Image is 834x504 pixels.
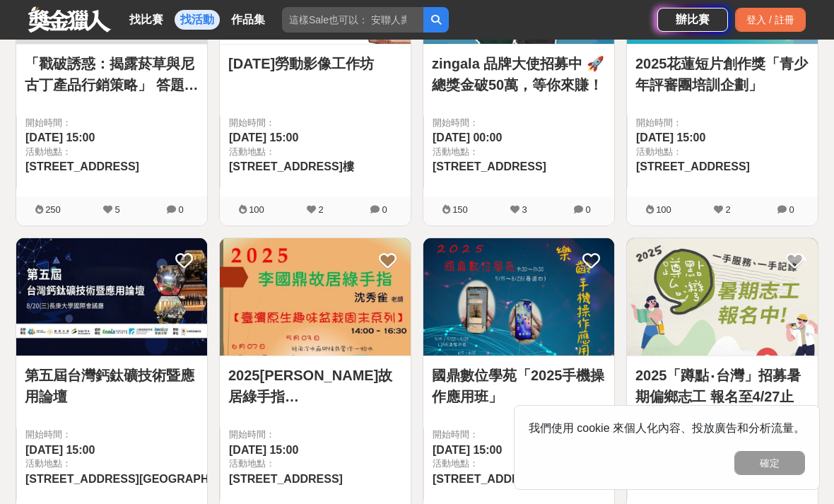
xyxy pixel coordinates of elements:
span: 100 [656,204,671,215]
span: 我們使用 cookie 來個人化內容、投放廣告和分析流量。 [529,422,805,434]
span: 250 [45,204,61,215]
span: 活動地點： [636,145,809,159]
a: 2025花蓮短片創作獎「青少年評審團培訓企劃」 [635,53,809,95]
img: Cover Image [220,238,411,356]
a: 2025[PERSON_NAME]故居綠手指_[PERSON_NAME]雀老師_臺灣原生趣味盆栽周末系列 [228,365,402,407]
img: Cover Image [423,238,614,356]
a: 「戳破誘惑：揭露菸草與尼古丁產品行銷策略」 答題抽獎活動 [25,53,199,95]
span: 100 [249,204,264,215]
span: 3 [522,204,527,215]
a: 辦比賽 [657,8,728,32]
span: [DATE] 15:00 [636,131,705,143]
span: 活動地點： [229,457,402,471]
span: [DATE] 00:00 [433,131,502,143]
input: 這樣Sale也可以： 安聯人壽創意銷售法募集 [282,7,423,33]
span: 2 [725,204,730,215]
span: 活動地點： [433,457,606,471]
span: 開始時間： [229,116,402,130]
span: [STREET_ADDRESS] [433,160,546,172]
span: 0 [178,204,183,215]
span: [DATE] 15:00 [25,444,95,456]
span: [DATE] 15:00 [229,131,298,143]
span: 開始時間： [229,428,402,442]
span: 0 [382,204,387,215]
span: [DATE] 15:00 [25,131,95,143]
span: 0 [585,204,590,215]
span: 5 [114,204,119,215]
span: [STREET_ADDRESS] [636,160,750,172]
a: 作品集 [225,10,271,30]
span: 開始時間： [636,116,809,130]
span: 開始時間： [25,428,199,442]
span: [DATE] 15:00 [433,444,502,456]
span: [STREET_ADDRESS][GEOGRAPHIC_DATA] [25,473,260,485]
a: 找活動 [175,10,220,30]
img: Cover Image [16,238,207,356]
a: 找比賽 [124,10,169,30]
a: 2025「蹲點‧台灣」招募暑期偏鄉志工 報名至4/27止 [635,365,809,407]
img: Cover Image [627,238,818,356]
span: 2 [318,204,323,215]
a: zingala 品牌大使招募中 🚀 總獎金破50萬，等你來賺！ [432,53,606,95]
span: 開始時間： [25,116,199,130]
span: 開始時間： [433,116,606,130]
span: 活動地點： [229,145,402,159]
a: 國鼎數位學苑「2025手機操作應用班」 [432,365,606,407]
a: [DATE]勞動影像工作坊 [228,53,402,74]
span: 活動地點： [25,457,260,471]
span: [STREET_ADDRESS] [229,473,343,485]
button: 確定 [734,451,805,475]
a: 第五屆台灣鈣鈦礦技術暨應用論壇 [25,365,199,407]
span: 活動地點： [25,145,199,159]
span: [DATE] 15:00 [229,444,298,456]
span: 150 [452,204,468,215]
span: 開始時間： [433,428,606,442]
span: 0 [789,204,794,215]
span: 活動地點： [433,145,606,159]
span: [STREET_ADDRESS]樓 [229,160,354,172]
div: 登入 / 註冊 [735,8,806,32]
span: [STREET_ADDRESS] [433,473,546,485]
span: [STREET_ADDRESS] [25,160,139,172]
